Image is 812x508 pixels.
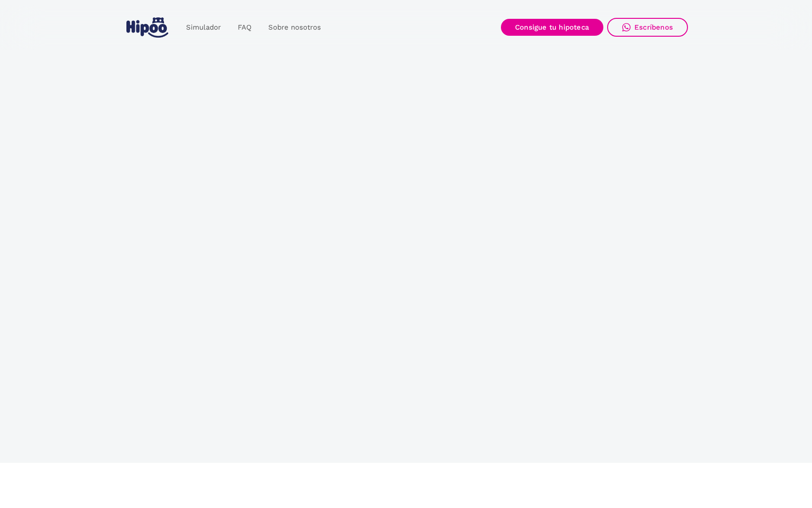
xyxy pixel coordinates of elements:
[260,18,329,37] a: Sobre nosotros
[501,19,603,36] a: Consigue tu hipoteca
[607,18,688,37] a: Escríbenos
[229,18,260,37] a: FAQ
[124,14,170,41] a: home
[178,18,229,37] a: Simulador
[634,23,673,32] div: Escríbenos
